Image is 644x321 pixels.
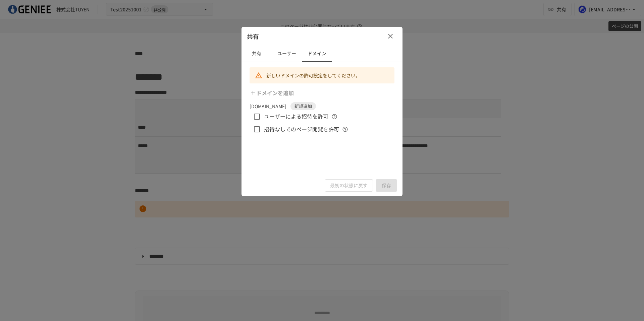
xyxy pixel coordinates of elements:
[264,125,339,134] span: 招待なしでのページ閲覧を許可
[241,46,272,62] button: 共有
[302,46,332,62] button: ドメイン
[248,86,297,100] button: ドメインを追加
[272,46,302,62] button: ユーザー
[290,103,316,110] span: 新規追加
[264,112,328,121] span: ユーザーによる招待を許可
[250,103,286,110] p: [DOMAIN_NAME]
[241,27,402,46] div: 共有
[266,69,360,81] div: 新しいドメインの許可設定をしてください。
